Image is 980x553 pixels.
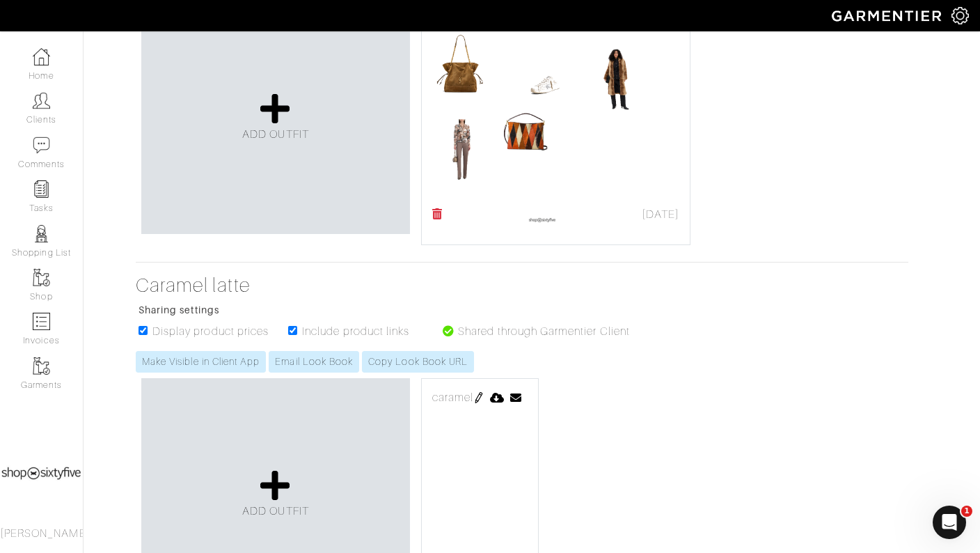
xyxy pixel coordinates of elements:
[458,323,630,340] label: Shared through Garmentier Client
[933,506,966,539] iframe: Intercom live chat
[242,469,309,520] a: ADD OUTFIT
[33,269,50,286] img: garments-icon-b7da505a4dc4fd61783c78ac3ca0ef83fa9d6f193b1c9dc38574b1d14d53ca28.png
[33,313,50,330] img: orders-icon-0abe47150d42831381b5fb84f609e132dff9fe21cb692f30cb5eec754e2cba89.png
[642,206,679,223] span: [DATE]
[242,505,309,517] span: ADD OUTFIT
[136,274,644,297] a: Caramel latte
[432,29,679,203] img: 1759786727.png
[136,351,266,373] a: Make Visible in Client App
[825,3,951,28] img: garmentier-logo-header-white-b43fb05a5012e4ada735d5af1a66efaba907eab6374d6393d1fbf88cb4ef424d.png
[33,92,50,109] img: clients-icon-6bae9207a08558b7cb47a8932f037763ab4055f8c8b6bfacd5dc20c3e0201464.png
[242,92,309,143] a: ADD OUTFIT
[33,357,50,375] img: garments-icon-b7da505a4dc4fd61783c78ac3ca0ef83fa9d6f193b1c9dc38574b1d14d53ca28.png
[139,303,644,318] p: Sharing settings
[33,48,50,65] img: dashboard-icon-dbcd8f5a0b271acd01030246c82b418ddd0df26cd7fceb0bd07c9910d44c42f6.png
[528,206,556,234] img: 1758229571497.png
[951,7,969,24] img: gear-icon-white-bd11855cb880d31180b6d7d6211b90ccbf57a29d726f0c71d8c61bd08dd39cc2.png
[33,137,50,154] img: comment-icon-a0a6a9ef722e966f86d9cbdc48e553b5cf19dbc54f86b18d962a5391bc8f6eb6.png
[152,323,269,340] label: Display product prices
[242,128,309,141] span: ADD OUTFIT
[473,392,484,403] img: pen-cf24a1663064a2ec1b9c1bd2387e9de7a2fa800b781884d57f21acf72779bad2.png
[432,389,528,406] div: caramel
[302,323,409,340] label: Include product links
[33,180,50,198] img: reminder-icon-8004d30b9f0a5d33ae49ab947aed9ed385cf756f9e5892f1edd6e32f2345188e.png
[269,351,359,373] a: Email Look Book
[33,225,50,242] img: stylists-icon-eb353228a002819b7ec25b43dbf5f0378dd9e0616d9560372ff212230b889e62.png
[362,351,474,373] a: Copy Look Book URL
[961,506,972,517] span: 1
